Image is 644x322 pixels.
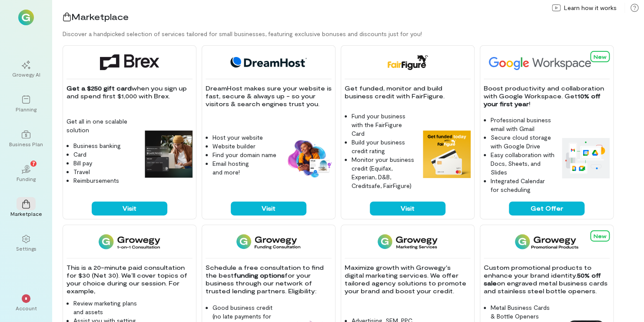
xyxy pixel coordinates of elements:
div: Planning [16,106,37,113]
a: Business Plan [10,123,42,154]
div: Funding [17,175,36,182]
p: Get all in one scalable solution [66,117,138,134]
span: Marketplace [71,11,129,22]
p: Get funded, monitor and build business credit with FairFigure. [345,84,471,100]
li: Metal Business Cards & Bottle Openers [491,303,555,321]
li: Business banking [73,141,138,150]
img: 1-on-1 Consultation [99,234,160,249]
a: Marketplace [10,193,42,224]
p: Custom promotional products to enhance your brand identity. on engraved metal business cards and ... [484,264,610,295]
div: Account [16,305,37,312]
li: Review marketing plans and assets [73,299,138,316]
div: Marketplace [10,210,42,217]
li: Bill pay [73,159,138,168]
li: Fund your business with the FairFigure Card [352,112,416,138]
li: Monitor your business credit (Equifax, Experian, D&B, Creditsafe, FairFigure) [352,155,416,190]
strong: 50% off sale [484,272,603,287]
p: Boost productivity and collaboration with Google Workspace. Get ! [484,84,610,108]
a: Funding [10,158,42,189]
li: Card [73,150,138,159]
span: New [594,54,606,60]
img: FairFigure [387,54,428,70]
p: This is a 20-minute paid consultation for $30 (Net 30). We’ll cover topics of your choice during ... [66,264,193,295]
img: Google Workspace feature [562,138,610,178]
button: Get Offer [509,201,584,215]
span: Learn how it works [564,3,617,12]
img: DreamHost [227,54,310,70]
div: Settings [16,245,37,252]
li: Travel [73,168,138,176]
li: Secure cloud storage with Google Drive [491,133,555,151]
img: Brex [100,54,159,70]
img: DreamHost feature [284,138,332,178]
img: Brex feature [145,131,193,178]
div: Growegy AI [12,71,40,78]
li: Reimbursements [73,176,138,185]
img: Growegy - Marketing Services [378,234,438,249]
img: Growegy Promo Products [515,234,579,249]
button: Visit [370,201,445,215]
strong: funding options [234,272,285,279]
img: FairFigure feature [423,131,471,178]
a: Settings [10,228,42,259]
button: Visit [231,201,306,215]
button: Visit [92,201,167,215]
p: Maximize growth with Growegy's digital marketing services. We offer tailored agency solutions to ... [345,264,471,295]
li: Easy collaboration with Docs, Sheets, and Slides [491,151,555,177]
li: Find your domain name [212,151,277,159]
div: Discover a handpicked selection of services tailored for small businesses, featuring exclusive bo... [63,30,644,38]
strong: 10% off your first year [484,92,602,107]
li: Professional business email with Gmail [491,116,555,133]
li: Host your website [212,133,277,142]
a: Planning [10,88,42,120]
li: Email hosting and more! [212,159,277,177]
a: Growegy AI [10,54,42,85]
p: Schedule a free consultation to find the best for your business through our network of trusted le... [206,264,332,295]
img: Google Workspace [484,54,611,70]
strong: Get a $250 gift card [66,84,132,92]
div: Business Plan [9,141,43,148]
p: when you sign up and spend first $1,000 with Brex. [66,84,193,100]
span: New [594,233,606,239]
li: Build your business credit rating [352,138,416,155]
p: DreamHost makes sure your website is fast, secure & always up - so your visitors & search engines... [206,84,332,108]
li: Website builder [212,142,277,151]
div: *Account [10,287,42,319]
img: Funding Consultation [236,234,300,249]
li: Integrated Calendar for scheduling [491,177,555,194]
span: 7 [32,159,35,167]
